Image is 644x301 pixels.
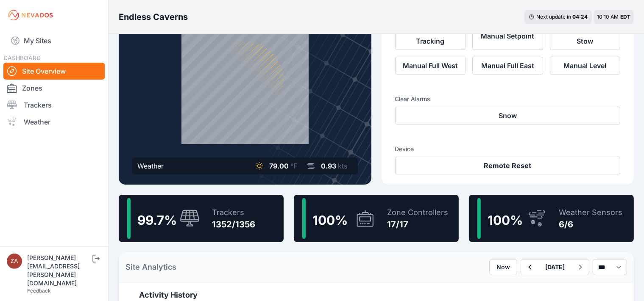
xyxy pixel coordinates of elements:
[270,162,289,170] span: 79.00
[572,14,588,20] div: 04 : 24
[321,162,337,170] span: 0.93
[3,63,105,80] a: Site Overview
[489,259,517,275] button: Now
[27,287,51,294] a: Feedback
[3,30,105,51] a: My Sites
[395,57,466,75] button: Manual Full West
[472,57,543,75] button: Manual Full East
[125,261,176,273] h2: Site Analytics
[387,207,448,218] div: Zone Controllers
[488,213,523,228] span: 100 %
[597,14,619,20] span: 10:10 AM
[3,97,105,113] a: Trackers
[312,213,348,228] span: 100 %
[7,8,54,22] img: Nevados
[7,254,22,269] img: zachary.brogan@energixrenewables.com
[139,289,613,301] h2: Activity History
[119,11,188,23] h3: Endless Caverns
[338,162,348,170] span: kts
[294,195,459,242] a: 100%Zone Controllers17/17
[559,207,622,218] div: Weather Sensors
[3,80,105,97] a: Zones
[550,57,621,75] button: Manual Level
[538,260,572,275] button: [DATE]
[137,161,164,171] div: Weather
[550,22,621,50] button: Manual Wind Stow
[395,145,621,153] h3: Device
[212,207,255,218] div: Trackers
[387,218,448,230] div: 17/17
[137,213,177,228] span: 99.7 %
[620,14,630,20] span: EDT
[472,22,543,50] button: Manual Setpoint
[212,218,255,230] div: 1352/1356
[3,54,41,61] span: DASHBOARD
[469,195,634,242] a: 100%Weather Sensors6/6
[395,157,621,174] button: Remote Reset
[27,254,91,287] div: [PERSON_NAME][EMAIL_ADDRESS][PERSON_NAME][DOMAIN_NAME]
[395,95,621,103] h3: Clear Alarms
[291,162,298,170] span: °F
[119,6,188,28] nav: Breadcrumb
[536,14,571,20] span: Next update in
[119,195,284,242] a: 99.7%Trackers1352/1356
[3,113,105,130] a: Weather
[395,107,621,124] button: Snow
[559,218,622,230] div: 6/6
[395,22,466,50] button: Automatic Tracking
